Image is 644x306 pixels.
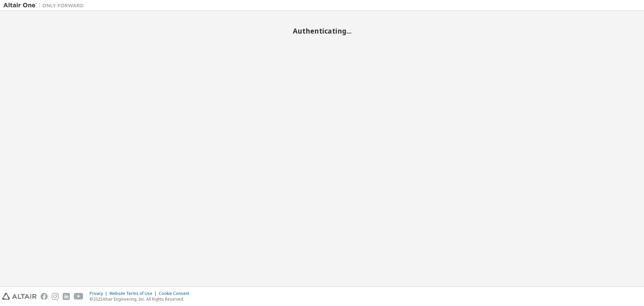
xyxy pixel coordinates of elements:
img: youtube.svg [74,293,84,300]
div: Cookie Consent [159,291,193,296]
div: Privacy [90,291,109,296]
img: altair_logo.svg [2,293,37,300]
h2: Authenticating... [3,27,641,35]
img: Altair One [3,2,87,9]
img: facebook.svg [41,293,48,300]
p: © 2025 Altair Engineering, Inc. All Rights Reserved. [90,296,193,302]
img: instagram.svg [52,293,59,300]
div: Website Terms of Use [109,291,159,296]
img: linkedin.svg [63,293,70,300]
